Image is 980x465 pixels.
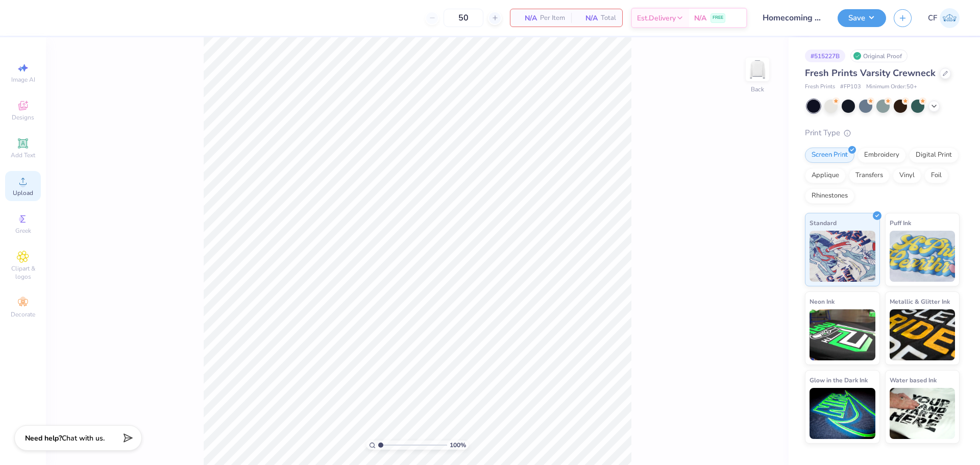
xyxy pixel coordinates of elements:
input: – – [444,9,483,27]
img: Back [747,59,768,80]
span: N/A [694,13,706,23]
span: Neon Ink [810,296,835,307]
span: Standard [810,217,837,228]
button: Save [838,9,886,27]
div: Vinyl [893,168,921,183]
span: Upload [13,189,33,197]
span: Fresh Prints [805,83,835,91]
input: Untitled Design [755,8,830,28]
div: # 515227B [805,50,845,62]
img: Neon Ink [810,309,875,360]
img: Standard [810,231,875,282]
div: Original Proof [850,50,908,62]
img: Glow in the Dark Ink [810,388,875,439]
span: Total [601,13,616,23]
img: Puff Ink [890,231,955,282]
div: Transfers [849,168,890,183]
img: Metallic & Glitter Ink [890,309,955,360]
div: Screen Print [805,148,854,163]
span: Puff Ink [890,217,911,228]
span: Fresh Prints Varsity Crewneck [805,67,936,79]
span: Designs [12,113,34,121]
strong: Need help? [25,433,62,443]
div: Foil [924,168,948,183]
span: Metallic & Glitter Ink [890,296,950,307]
div: Print Type [805,127,960,139]
span: CF [928,12,937,24]
div: Digital Print [909,148,959,163]
span: Water based Ink [890,375,937,385]
span: Per Item [540,13,565,23]
span: Image AI [11,76,35,84]
span: N/A [517,13,537,23]
div: Applique [805,168,846,183]
div: Rhinestones [805,188,854,204]
img: Water based Ink [890,388,955,439]
span: Greek [15,227,31,235]
span: # FP103 [840,83,861,91]
span: Est. Delivery [637,13,676,23]
span: Chat with us. [62,433,105,443]
a: CF [928,8,960,28]
span: N/A [577,13,598,23]
div: Back [751,85,764,94]
div: Embroidery [857,148,906,163]
span: Minimum Order: 50 + [866,83,917,91]
span: Clipart & logos [5,264,41,281]
span: Add Text [11,151,35,159]
img: Cholo Fernandez [940,8,960,28]
span: Decorate [11,310,35,319]
span: FREE [713,14,723,21]
span: 100 % [450,440,466,450]
span: Glow in the Dark Ink [810,375,868,385]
